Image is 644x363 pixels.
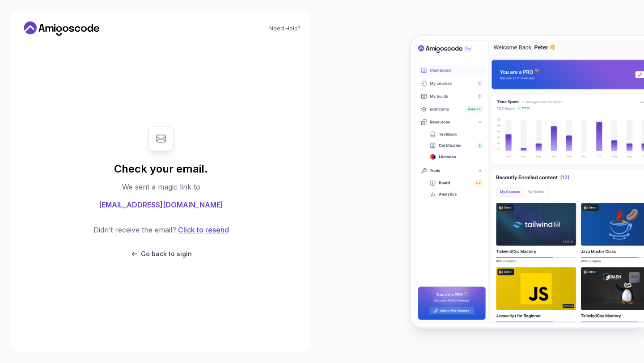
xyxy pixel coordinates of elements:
button: Go back to sigin [130,249,192,258]
img: Amigoscode Dashboard [411,36,644,327]
a: Home link [21,21,102,36]
a: Need Help? [269,25,301,32]
span: [EMAIL_ADDRESS][DOMAIN_NAME] [99,199,223,210]
h1: Check your email. [114,162,208,176]
button: Click to resend [176,224,229,235]
p: Didn’t receive the email? [93,224,176,235]
p: Go back to sigin [141,249,192,258]
p: We sent a magic link to [122,181,200,192]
